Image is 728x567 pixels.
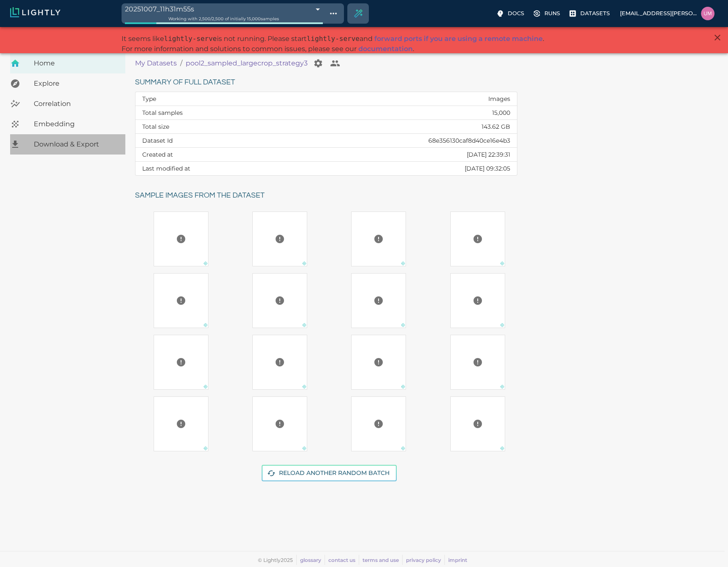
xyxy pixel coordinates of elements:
[271,231,288,247] button: Preview cannot be loaded. Please ensure the datasource is configured correctly and that the refer...
[300,557,321,563] a: glossary
[370,415,387,432] button: Preview cannot be loaded. Please ensure the datasource is configured correctly and that the refer...
[494,7,528,20] label: Docs
[531,7,563,20] label: Runs
[285,148,517,162] td: [DATE] 22:39:31
[328,557,355,563] a: contact us
[234,212,326,266] a: Preview cannot be loaded. Please ensure the datasource is configured correctly and that the refer...
[234,396,326,451] a: Preview cannot be loaded. Please ensure the datasource is configured correctly and that the refer...
[164,35,217,43] span: lightly-serve
[135,335,227,390] a: Preview cannot be loaded. Please ensure the datasource is configured correctly and that the refer...
[469,231,486,247] button: Preview cannot be loaded. Please ensure the datasource is configured correctly and that the refer...
[173,415,189,432] button: Preview cannot be loaded. Please ensure the datasource is configured correctly and that the refer...
[135,106,285,120] th: Total samples
[271,354,288,371] button: Preview cannot be loaded. Please ensure the datasource is configured correctly and that the refer...
[285,106,517,120] td: 15,000
[173,354,189,371] button: Preview cannot be loaded. Please ensure the datasource is configured correctly and that the refer...
[34,58,119,68] span: Home
[310,55,327,72] button: Manage your dataset
[431,212,523,266] a: Preview cannot be loaded. Please ensure the datasource is configured correctly and that the refer...
[173,292,189,309] button: Preview cannot be loaded. Please ensure the datasource is configured correctly and that the refer...
[333,335,425,390] a: Preview cannot be loaded. Please ensure the datasource is configured correctly and that the refer...
[580,9,610,17] p: Datasets
[567,7,613,20] label: Datasets
[271,292,288,309] button: Preview cannot be loaded. Please ensure the datasource is configured correctly and that the refer...
[135,162,285,176] th: Last modified at
[333,212,425,266] a: Preview cannot be loaded. Please ensure the datasource is configured correctly and that the refer...
[370,231,387,247] button: Preview cannot be loaded. Please ensure the datasource is configured correctly and that the refer...
[271,415,288,432] button: Preview cannot be loaded. Please ensure the datasource is configured correctly and that the refer...
[135,76,517,89] h6: Summary of full dataset
[135,55,521,72] nav: breadcrumb
[122,34,546,54] p: It seems like is not running. Please start and . For more information and solutions to common iss...
[10,73,125,94] a: Explore
[469,292,486,309] button: Preview cannot be loaded. Please ensure the datasource is configured correctly and that the refer...
[135,58,177,68] a: My Datasets
[262,465,397,481] button: Reload another random batch
[370,292,387,309] button: Preview cannot be loaded. Please ensure the datasource is configured correctly and that the refer...
[34,99,119,109] span: Correlation
[285,162,517,176] td: [DATE] 09:32:05
[135,396,227,451] a: Preview cannot be loaded. Please ensure the datasource is configured correctly and that the refer...
[34,139,119,149] span: Download & Export
[620,9,698,17] p: [EMAIL_ADDRESS][PERSON_NAME][DOMAIN_NAME]
[544,9,560,17] p: Runs
[10,53,125,155] nav: explore, analyze, sample, metadata, embedding, correlations label, download your dataset
[617,4,718,23] label: [EMAIL_ADDRESS][PERSON_NAME][DOMAIN_NAME]uma.govindarajan@bluerivertech.com
[333,396,425,451] a: Preview cannot be loaded. Please ensure the datasource is configured correctly and that the refer...
[135,120,285,134] th: Total size
[258,557,293,563] span: © Lightly 2025
[135,148,285,162] th: Created at
[10,53,125,73] a: Home
[469,415,486,432] button: Preview cannot be loaded. Please ensure the datasource is configured correctly and that the refer...
[374,35,543,43] a: forward ports if you are using a remote machine
[285,92,517,106] td: Images
[135,92,517,175] table: dataset summary
[186,58,308,68] a: pool2_sampled_largecrop_strategy3
[307,35,360,43] span: lightly-serve
[34,119,119,129] span: Embedding
[508,9,524,17] p: Docs
[431,335,523,390] a: Preview cannot be loaded. Please ensure the datasource is configured correctly and that the refer...
[234,335,326,390] a: Preview cannot be loaded. Please ensure the datasource is configured correctly and that the refer...
[701,7,714,20] img: uma.govindarajan@bluerivertech.com
[234,273,326,328] a: Preview cannot be loaded. Please ensure the datasource is configured correctly and that the refer...
[34,79,119,89] span: Explore
[135,212,227,266] a: Preview cannot be loaded. Please ensure the datasource is configured correctly and that the refer...
[358,45,413,53] a: documentation
[10,94,125,114] a: Correlation
[448,557,467,563] a: imprint
[10,114,125,134] a: Embedding
[469,354,486,371] button: Preview cannot be loaded. Please ensure the datasource is configured correctly and that the refer...
[135,189,524,202] h6: Sample images from the dataset
[370,354,387,371] button: Preview cannot be loaded. Please ensure the datasource is configured correctly and that the refer...
[348,3,368,24] div: Create selection
[135,92,285,106] th: Type
[135,273,227,328] a: Preview cannot be loaded. Please ensure the datasource is configured correctly and that the refer...
[326,6,341,21] button: Show tag tree
[10,134,125,155] a: Download & Export
[180,58,182,68] li: /
[406,557,441,563] a: privacy policy
[431,273,523,328] a: Preview cannot be loaded. Please ensure the datasource is configured correctly and that the refer...
[327,55,344,72] button: Collaborate on your dataset
[168,16,279,22] span: Working with 2,500 / 2,500 of initially 15,000 samples
[333,273,425,328] a: Preview cannot be loaded. Please ensure the datasource is configured correctly and that the refer...
[363,557,399,563] a: terms and use
[173,231,189,247] button: Preview cannot be loaded. Please ensure the datasource is configured correctly and that the refer...
[125,3,323,15] div: 20251007_11h31m55s
[135,134,285,148] th: Dataset Id
[285,120,517,134] td: 143.62 GB
[431,396,523,451] a: Preview cannot be loaded. Please ensure the datasource is configured correctly and that the refer...
[10,7,60,17] img: Lightly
